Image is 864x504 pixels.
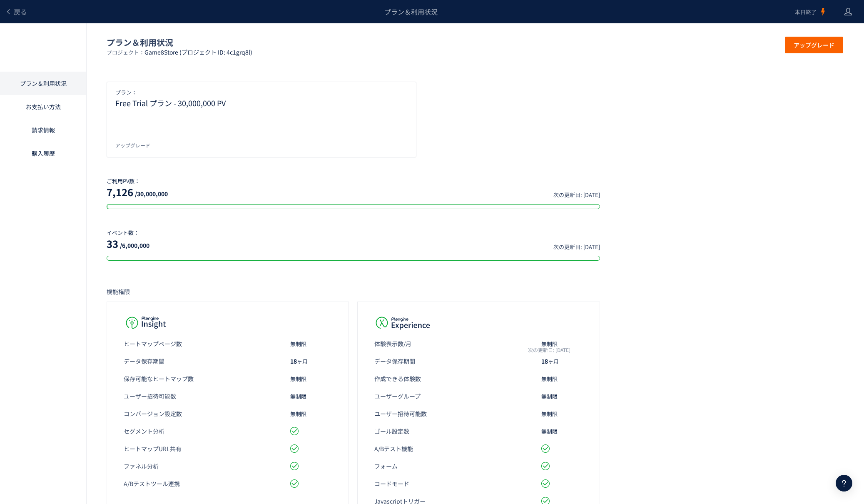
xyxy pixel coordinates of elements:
[107,48,844,62] p: プロジェクト：
[144,48,252,56] span: Game8Store (プロジェクト ID: 4c1grq8l)
[785,37,843,53] button: アップグレード
[795,8,817,16] span: 本日終了
[374,339,411,348] span: 体験表示数/月
[374,409,427,418] span: ユーザー招待可能数
[553,243,600,251] span: 次の更新日: [DATE]
[124,339,182,348] span: ヒートマップページ数​
[374,479,409,488] span: コードモード
[290,410,306,418] span: 無制限
[553,191,600,199] span: 次の更新日: [DATE]
[374,374,421,383] span: 作成できる体験数
[107,236,118,251] span: 33
[14,7,27,17] span: 戻る
[115,99,408,107] p: Free Trial プラン - 30,000,000 PV
[297,357,308,365] span: ヶ月
[541,357,548,365] span: 18
[541,375,558,383] span: 無制限
[107,229,600,237] p: イベント数：
[290,357,297,365] span: 18
[541,392,558,400] span: 無制限
[124,374,194,383] span: 保存可能なヒートマップ数
[541,410,558,418] span: 無制限
[107,177,600,185] p: ご利用PV数：
[374,392,421,400] span: ユーザーグループ
[374,357,415,365] span: データ保存期間
[541,340,558,348] span: 無制限
[124,462,159,470] span: ファネル分析
[548,357,559,365] span: ヶ月
[374,427,409,435] span: ゴール設定数
[541,427,558,435] span: 無制限
[107,185,133,199] span: 7,126
[107,287,844,296] p: 機能権限
[115,142,150,149] div: アップグレード
[374,444,413,453] span: A/Bテスト機能
[124,392,176,400] span: ユーザー招待可能数
[124,357,164,365] span: データ保存期間
[794,37,834,53] span: アップグレード
[528,346,570,353] span: 次の更新日: [DATE]
[124,444,182,453] span: ヒートマップURL共有
[135,190,168,198] span: /30,000,000
[124,427,164,435] span: セグメント分析
[290,392,306,400] span: 無制限
[290,340,306,348] span: 無制限
[120,241,149,250] span: /6,000,000
[124,479,180,488] span: A/Bテストツール連携
[290,375,306,383] span: 無制限
[124,409,182,418] span: コンバージョン設定数
[107,37,844,48] p: プラン＆利用状況
[115,89,408,96] p: プラン：
[374,462,398,470] span: フォーム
